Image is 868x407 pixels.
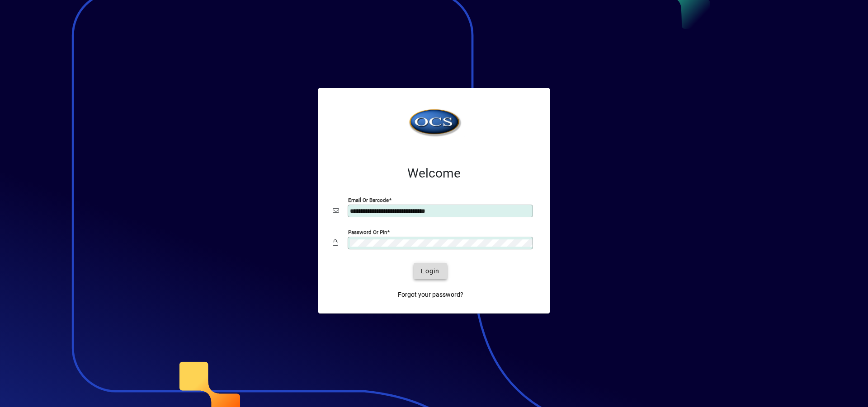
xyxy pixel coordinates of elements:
span: Forgot your password? [398,290,463,299]
a: Forgot your password? [394,286,467,303]
h2: Welcome [333,166,535,181]
mat-label: Email or Barcode [348,197,389,203]
mat-label: Password or Pin [348,229,387,235]
span: Login [421,267,439,276]
button: Login [414,263,447,279]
